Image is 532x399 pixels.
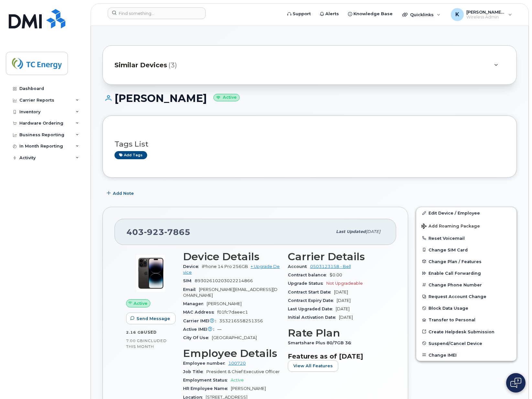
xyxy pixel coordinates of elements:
[416,244,516,256] button: Change SIM Card
[217,310,248,315] span: f01fc7daeec1
[183,378,231,382] span: Employment Status
[334,290,348,294] span: [DATE]
[212,335,257,340] span: [GEOGRAPHIC_DATA]
[421,224,480,230] span: Add Roaming Package
[183,251,280,262] h3: Device Details
[288,340,354,345] span: Smartshare Plus 80/7GB 36
[339,315,353,320] span: [DATE]
[183,301,207,306] span: Manager
[336,306,350,311] span: [DATE]
[126,338,167,349] span: included this month
[429,259,482,264] span: Change Plan / Features
[366,229,380,234] span: [DATE]
[336,229,366,234] span: Last updated
[429,341,482,346] span: Suspend/Cancel Device
[416,326,516,338] a: Create Helpdesk Submission
[510,378,521,388] img: Open chat
[231,378,244,382] span: Active
[126,313,176,324] button: Send Message
[330,272,342,277] span: $0.00
[288,290,334,294] span: Contract Start Date
[288,306,336,311] span: Last Upgraded Date
[288,251,385,262] h3: Carrier Details
[144,227,164,237] span: 923
[134,300,147,306] span: Active
[183,310,217,315] span: MAC Address
[288,360,338,372] button: View All Features
[416,232,516,244] button: Reset Voicemail
[288,298,337,303] span: Contract Expiry Date
[206,369,280,374] span: President & Chief Executive Officer
[183,361,228,366] span: Employee number
[288,264,310,269] span: Account
[183,287,199,292] span: Email
[136,316,170,322] span: Send Message
[183,348,280,359] h3: Employee Details
[183,335,212,340] span: City Of Use
[429,271,481,276] span: Enable Call Forwarding
[217,327,222,332] span: —
[288,272,330,277] span: Contract balance
[131,254,170,293] img: image20231002-3703462-11aim6e.jpeg
[416,291,516,302] button: Request Account Change
[416,349,516,361] button: Change IMEI
[326,281,363,286] span: Not Upgradeable
[202,264,248,269] span: iPhone 14 Pro 256GB
[114,140,505,148] h3: Tags List
[310,264,351,269] a: 0503123158 - Bell
[114,151,147,159] a: Add tags
[103,187,139,199] button: Add Note
[219,318,263,323] span: 353216558251356
[183,327,217,332] span: Active IMEI
[183,318,219,323] span: Carrier IMEI
[337,298,351,303] span: [DATE]
[416,338,516,349] button: Suspend/Cancel Device
[126,338,143,343] span: 7.00 GB
[293,363,333,369] span: View All Features
[228,361,246,366] a: 100720
[183,386,231,391] span: HR Employee Name
[288,352,385,360] h3: Features as of [DATE]
[416,207,516,219] a: Edit Device / Employee
[195,278,253,283] span: 89302610203022214866
[288,327,385,339] h3: Rate Plan
[207,301,242,306] span: [PERSON_NAME]
[168,61,177,70] span: (3)
[114,61,167,70] span: Similar Devices
[416,267,516,279] button: Enable Call Forwarding
[164,227,190,237] span: 7865
[416,302,516,314] button: Block Data Usage
[183,264,202,269] span: Device
[113,190,134,196] span: Add Note
[416,279,516,291] button: Change Phone Number
[213,94,240,101] small: Active
[416,219,516,232] button: Add Roaming Package
[183,369,206,374] span: Job Title
[416,256,516,267] button: Change Plan / Features
[416,314,516,326] button: Transfer to Personal
[126,330,144,335] span: 2.16 GB
[126,227,190,237] span: 403
[288,281,326,286] span: Upgrade Status
[183,278,195,283] span: SIM
[183,287,277,298] span: [PERSON_NAME][EMAIL_ADDRESS][DOMAIN_NAME]
[231,386,266,391] span: [PERSON_NAME]
[103,93,517,104] h1: [PERSON_NAME]
[144,330,157,335] span: used
[288,315,339,320] span: Initial Activation Date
